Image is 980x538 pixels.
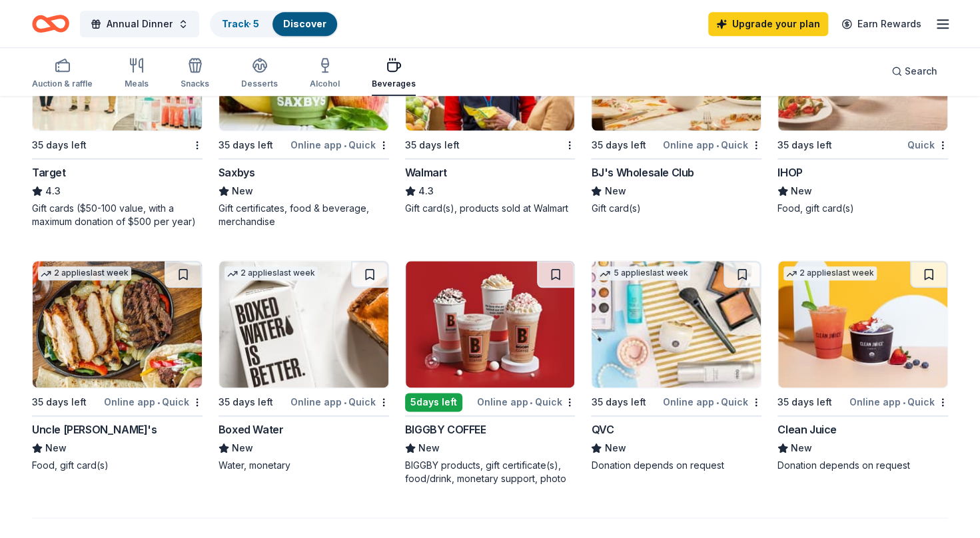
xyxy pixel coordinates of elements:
[604,440,626,456] span: New
[405,137,460,153] div: 35 days left
[157,397,160,407] span: •
[344,397,346,407] span: •
[219,421,284,437] div: Boxed Water
[591,202,761,215] div: Gift card(s)
[107,16,173,32] span: Annual Dinner
[32,52,93,96] button: Auction & raffle
[290,394,389,410] div: Online app Quick
[32,421,157,437] div: Uncle [PERSON_NAME]'s
[219,394,273,410] div: 35 days left
[32,459,203,472] div: Food, gift card(s)
[418,440,440,456] span: New
[32,137,87,153] div: 35 days left
[777,137,832,153] div: 35 days left
[405,393,462,411] div: 5 days left
[591,164,694,180] div: BJ's Wholesale Club
[38,266,131,280] div: 2 applies last week
[591,137,646,153] div: 35 days left
[219,3,389,228] a: Image for Saxbys35 days leftOnline app•QuickSaxbysNewGift certificates, food & beverage, merchandise
[592,261,761,388] img: Image for QVC
[232,440,253,456] span: New
[32,79,93,89] div: Auction & raffle
[907,136,948,153] div: Quick
[219,137,273,153] div: 35 days left
[372,52,416,96] button: Beverages
[591,260,761,472] a: Image for QVC5 applieslast week35 days leftOnline app•QuickQVCNewDonation depends on request
[777,394,832,410] div: 35 days left
[219,164,255,180] div: Saxbys
[716,397,719,407] span: •
[32,394,87,410] div: 35 days left
[219,202,389,228] div: Gift certificates, food & beverage, merchandise
[310,79,340,89] div: Alcohol
[777,421,837,437] div: Clean Juice
[405,421,486,437] div: BIGGBY COFFEE
[881,58,948,85] button: Search
[45,183,61,199] span: 4.3
[310,52,340,96] button: Alcohol
[210,11,338,37] button: Track· 5Discover
[32,202,203,228] div: Gift cards ($50-100 value, with a maximum donation of $500 per year)
[225,266,318,280] div: 2 applies last week
[32,164,66,180] div: Target
[222,18,259,29] a: Track· 5
[791,183,812,199] span: New
[232,183,253,199] span: New
[903,397,905,407] span: •
[591,421,614,437] div: QVC
[181,79,209,89] div: Snacks
[125,79,149,89] div: Meals
[716,140,719,150] span: •
[45,440,67,456] span: New
[290,136,389,153] div: Online app Quick
[777,164,802,180] div: IHOP
[777,260,948,472] a: Image for Clean Juice2 applieslast week35 days leftOnline app•QuickClean JuiceNewDonation depends...
[219,260,389,472] a: Image for Boxed Water2 applieslast week35 days leftOnline app•QuickBoxed WaterNewWater, monetary
[663,394,761,410] div: Online app Quick
[791,440,812,456] span: New
[591,459,761,472] div: Donation depends on request
[405,260,576,485] a: Image for BIGGBY COFFEE5days leftOnline app•QuickBIGGBY COFFEENewBIGGBY products, gift certificat...
[32,260,203,472] a: Image for Uncle Julio's2 applieslast week35 days leftOnline app•QuickUncle [PERSON_NAME]'sNewFood...
[777,459,948,472] div: Donation depends on request
[591,3,761,215] a: Image for BJ's Wholesale Club4 applieslast week35 days leftOnline app•QuickBJ's Wholesale ClubNew...
[783,266,877,280] div: 2 applies last week
[32,8,69,39] a: Home
[905,63,937,79] span: Search
[778,261,947,388] img: Image for Clean Juice
[777,3,948,215] a: Image for IHOP1 applylast week35 days leftQuickIHOPNewFood, gift card(s)
[372,79,416,89] div: Beverages
[405,3,576,215] a: Image for Walmart1 applylast week35 days leftWalmart4.3Gift card(s), products sold at Walmart
[476,394,575,410] div: Online app Quick
[344,140,346,150] span: •
[241,79,278,89] div: Desserts
[418,183,434,199] span: 4.3
[241,52,278,96] button: Desserts
[104,394,203,410] div: Online app Quick
[833,12,929,36] a: Earn Rewards
[591,394,646,410] div: 35 days left
[33,261,202,388] img: Image for Uncle Julio's
[849,394,948,410] div: Online app Quick
[530,397,532,407] span: •
[777,202,948,215] div: Food, gift card(s)
[32,3,203,228] a: Image for Target4 applieslast week35 days leftTarget4.3Gift cards ($50-100 value, with a maximum ...
[597,266,690,280] div: 5 applies last week
[405,202,576,215] div: Gift card(s), products sold at Walmart
[283,18,326,29] a: Discover
[219,261,388,388] img: Image for Boxed Water
[604,183,626,199] span: New
[405,459,576,485] div: BIGGBY products, gift certificate(s), food/drink, monetary support, photo
[663,136,761,153] div: Online app Quick
[405,164,447,180] div: Walmart
[80,11,199,37] button: Annual Dinner
[181,52,209,96] button: Snacks
[406,261,575,388] img: Image for BIGGBY COFFEE
[125,52,149,96] button: Meals
[219,459,389,472] div: Water, monetary
[708,12,828,36] a: Upgrade your plan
